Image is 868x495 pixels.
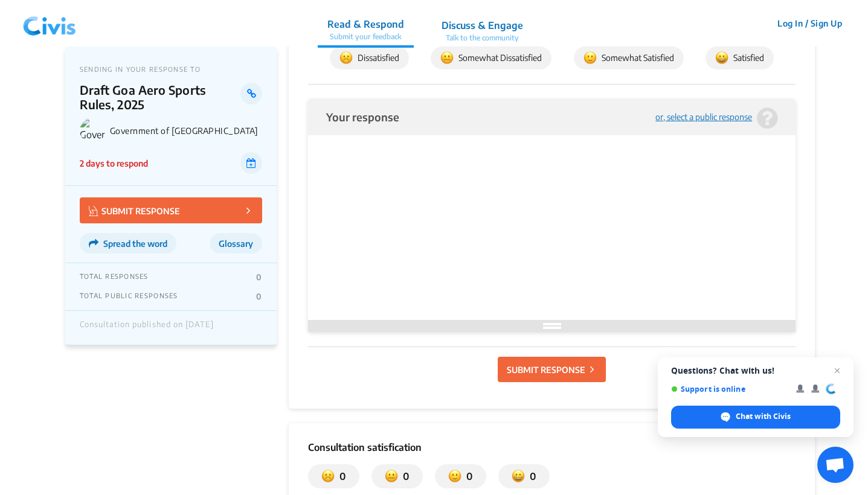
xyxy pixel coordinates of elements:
p: TOTAL PUBLIC RESPONSES [80,292,178,301]
span: Close chat [830,363,844,378]
span: Somewhat Dissatisfied [440,51,542,65]
div: Consultation published on [DATE] [80,320,214,336]
button: SUBMIT RESPONSE [498,357,606,382]
div: Open chat [817,447,854,483]
img: satisfied.svg [715,51,728,65]
span: Support is online [671,385,788,394]
button: Glossary [210,233,262,254]
div: Chat with Civis [671,406,840,429]
span: Questions? Chat with us! [671,366,840,375]
button: Spread the word [80,233,176,254]
button: Log In / Sign Up [770,14,850,33]
p: Discuss & Engage [442,18,523,33]
div: or, select a public response [655,113,752,122]
img: somewhat_dissatisfied.svg [385,469,398,484]
p: 0 [256,272,262,282]
p: Government of [GEOGRAPHIC_DATA] [110,126,262,136]
img: somewhat_satisfied.svg [448,469,461,484]
p: SUBMIT RESPONSE [507,363,585,376]
iframe: Rich Text Editor, editor1 [326,138,777,296]
img: somewhat_satisfied.svg [583,51,597,65]
button: Dissatisfied [330,46,409,69]
p: 2 days to respond [80,157,148,170]
span: Chat with Civis [736,411,791,422]
img: satisfied.svg [512,469,525,484]
span: Dissatisfied [339,51,399,65]
img: dissatisfied.svg [321,469,335,484]
img: somewhat_dissatisfied.svg [440,51,454,65]
span: Glossary [219,238,253,249]
p: Read & Respond [327,17,404,31]
p: TOTAL RESPONSES [80,272,149,282]
span: Satisfied [715,51,764,65]
span: Spread the word [103,238,167,249]
p: Talk to the community [442,33,523,43]
div: Your response [326,111,399,123]
button: Somewhat Satisfied [574,46,684,69]
p: 0 [335,469,346,484]
p: 0 [398,469,409,484]
p: SUBMIT RESPONSE [89,203,180,217]
p: 0 [256,292,262,301]
p: Consultation satisfication [308,440,796,455]
button: Somewhat Dissatisfied [431,46,551,69]
button: SUBMIT RESPONSE [80,197,262,223]
span: Somewhat Satisfied [583,51,674,65]
p: 0 [525,469,536,484]
img: Vector.jpg [89,206,98,216]
img: dissatisfied.svg [339,51,353,65]
p: SENDING IN YOUR RESPONSE TO [80,65,262,73]
img: navlogo.png [18,5,81,42]
p: Submit your feedback [327,31,404,42]
img: Government of Goa logo [80,118,105,143]
p: Draft Goa Aero Sports Rules, 2025 [80,83,241,112]
p: 0 [461,469,472,484]
button: Satisfied [706,46,774,69]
